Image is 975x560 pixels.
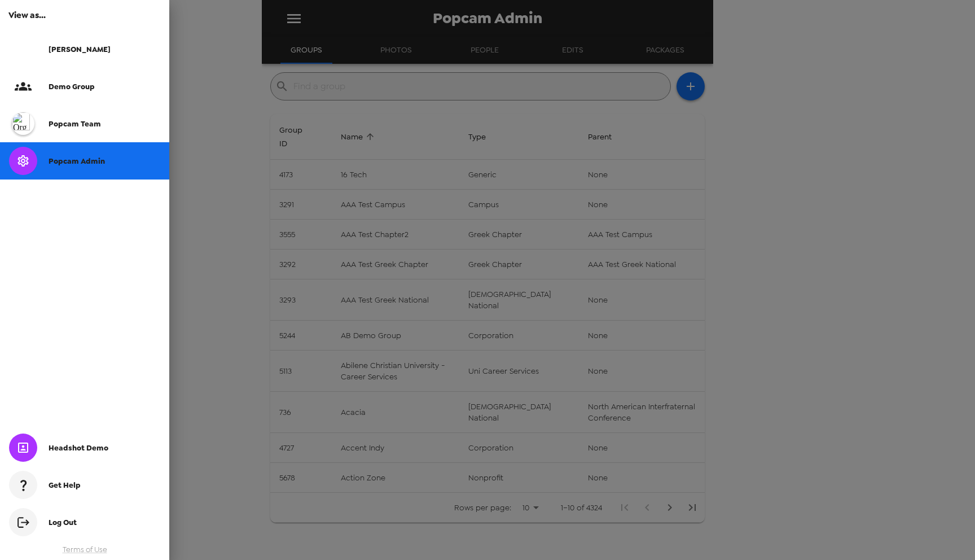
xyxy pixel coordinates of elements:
span: Log Out [49,518,77,527]
span: Get Help [49,480,81,490]
span: popcam team [49,119,101,129]
span: Headshot Demo [49,443,108,453]
span: Popcam Admin [49,156,105,166]
h6: View as... [8,8,161,22]
img: userImage [9,35,37,63]
a: Terms of Use [63,545,107,554]
span: [PERSON_NAME] [49,45,111,54]
img: org logo [12,112,34,135]
span: Demo Group [49,82,95,91]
